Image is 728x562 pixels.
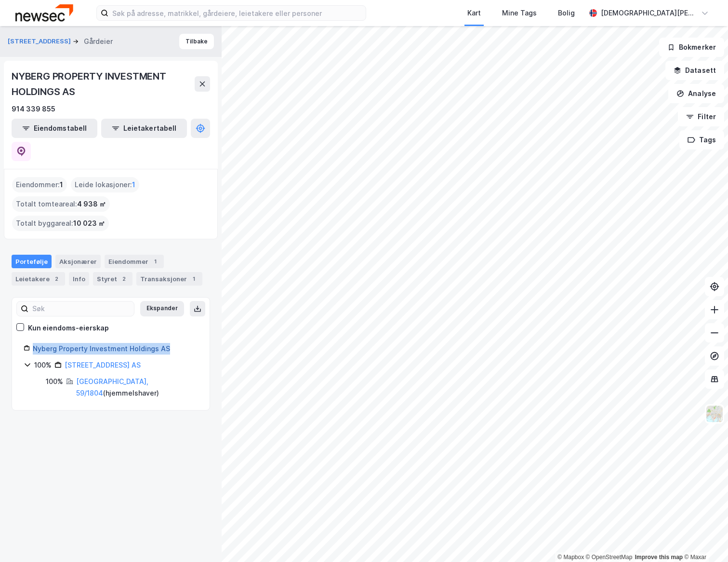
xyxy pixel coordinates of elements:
[12,272,65,286] div: Leietakere
[28,322,109,334] div: Kun eiendoms-eierskap
[55,255,101,268] div: Aksjonærer
[665,61,724,80] button: Datasett
[76,376,198,399] div: ( hjemmelshaver )
[136,272,202,286] div: Transaksjoner
[189,274,199,284] div: 1
[680,516,728,562] iframe: Chat Widget
[467,7,481,19] div: Kart
[84,36,113,47] div: Gårdeier
[119,274,129,284] div: 2
[71,177,139,192] div: Leide lokasjoner :
[12,196,110,212] div: Totalt tomteareal :
[28,302,134,316] input: Søk
[179,34,214,49] button: Tilbake
[132,179,135,191] span: 1
[12,177,67,192] div: Eiendommer :
[678,107,724,126] button: Filter
[76,377,148,397] a: [GEOGRAPHIC_DATA], 59/1804
[12,255,52,268] div: Portefølje
[73,218,105,229] span: 10 023 ㎡
[557,554,584,561] a: Mapbox
[33,344,170,353] a: Nyberg Property Investment Holdings AS
[101,119,187,138] button: Leietakertabell
[46,376,63,387] div: 100%
[34,359,52,371] div: 100%
[705,405,724,423] img: Z
[601,7,697,19] div: [DEMOGRAPHIC_DATA][PERSON_NAME]
[635,554,683,561] a: Improve this map
[52,274,61,284] div: 2
[77,198,106,210] span: 4 938 ㎡
[12,119,97,138] button: Eiendomstabell
[60,179,63,191] span: 1
[140,301,184,316] button: Ekspander
[150,257,160,266] div: 1
[12,69,195,99] div: NYBERG PROPERTY INVESTMENT HOLDINGS AS
[680,516,728,562] div: Kontrollprogram for chat
[659,38,724,57] button: Bokmerker
[502,7,537,19] div: Mine Tags
[558,7,575,19] div: Bolig
[108,6,366,20] input: Søk på adresse, matrikkel, gårdeiere, leietakere eller personer
[668,84,724,103] button: Analyse
[12,216,109,231] div: Totalt byggareal :
[12,103,55,115] div: 914 339 855
[93,272,132,286] div: Styret
[65,361,141,369] a: [STREET_ADDRESS] AS
[679,130,724,150] button: Tags
[105,255,164,268] div: Eiendommer
[586,554,633,561] a: OpenStreetMap
[15,4,73,21] img: newsec-logo.f6e21ccffca1b3a03d2d.png
[69,272,89,286] div: Info
[8,37,73,46] button: [STREET_ADDRESS]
